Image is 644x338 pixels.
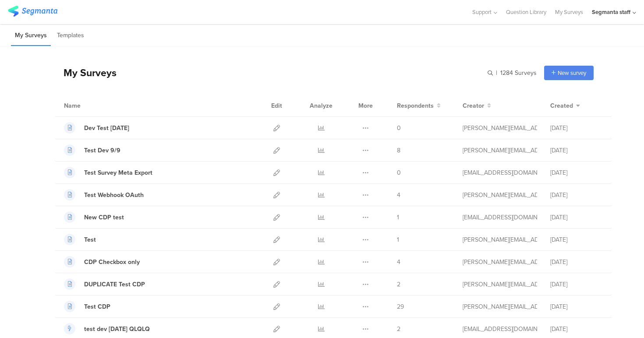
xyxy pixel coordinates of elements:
span: New survey [558,69,586,77]
div: Analyze [308,95,334,116]
div: CDP Checkbox only [84,257,140,267]
span: 2 [397,280,400,289]
div: Segmanta staff [592,8,630,16]
button: Created [550,101,580,110]
div: Test Survey Meta Export [84,168,152,177]
div: [DATE] [550,235,603,244]
div: [DATE] [550,146,603,155]
span: 0 [397,123,401,133]
div: test dev aug 11 QLQLQ [84,324,150,334]
span: Created [550,101,573,110]
div: riel@segmanta.com [463,257,537,267]
span: 1 [397,235,399,244]
a: New CDP test [64,211,124,223]
div: svyatoslav@segmanta.com [463,168,537,177]
button: Respondents [397,101,441,110]
div: [DATE] [550,190,603,200]
span: Support [472,8,492,16]
div: New CDP test [84,213,124,222]
span: Respondents [397,101,434,110]
div: Edit [267,95,286,116]
a: Test Survey Meta Export [64,167,152,178]
div: riel@segmanta.com [463,280,537,289]
div: raymund@segmanta.com [463,146,537,155]
span: 2 [397,324,400,334]
span: 4 [397,257,400,267]
div: [DATE] [550,123,603,133]
a: Test Dev 9/9 [64,144,120,156]
li: My Surveys [11,25,51,46]
span: 1 [397,213,399,222]
div: My Surveys [55,65,117,80]
div: Test CDP [84,302,110,311]
div: Test Webhook OAuth [84,190,144,200]
a: Test Webhook OAuth [64,189,144,201]
div: Name [64,101,117,110]
div: riel@segmanta.com [463,302,537,311]
a: Test [64,234,96,245]
div: [DATE] [550,302,603,311]
a: Dev Test [DATE] [64,122,129,134]
a: DUPLICATE Test CDP [64,278,145,290]
span: 4 [397,190,400,200]
span: 8 [397,146,400,155]
a: CDP Checkbox only [64,256,140,268]
div: raymund@segmanta.com [463,235,537,244]
div: riel@segmanta.com [463,190,537,200]
div: [DATE] [550,280,603,289]
span: 0 [397,168,401,177]
span: 29 [397,302,404,311]
div: DUPLICATE Test CDP [84,280,145,289]
div: [DATE] [550,213,603,222]
div: [DATE] [550,324,603,334]
div: More [356,95,375,116]
li: Templates [53,25,88,46]
div: Test [84,235,96,244]
div: [DATE] [550,257,603,267]
a: test dev [DATE] QLQLQ [64,323,150,334]
div: svyatoslav@segmanta.com [463,213,537,222]
button: Creator [463,101,491,110]
span: 1284 Surveys [500,68,537,77]
img: segmanta logo [8,6,57,17]
div: eliran@segmanta.com [463,324,537,334]
span: Creator [463,101,484,110]
div: [DATE] [550,168,603,177]
span: | [495,68,499,77]
a: Test CDP [64,301,110,312]
div: Test Dev 9/9 [84,146,120,155]
div: riel@segmanta.com [463,123,537,133]
div: Dev Test 9.9.25 [84,123,129,133]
